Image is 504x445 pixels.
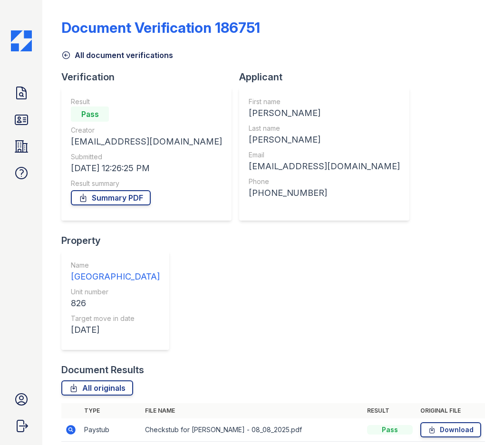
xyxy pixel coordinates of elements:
div: [EMAIL_ADDRESS][DOMAIN_NAME] [249,160,400,173]
div: Email [249,150,400,160]
div: [PERSON_NAME] [249,133,400,146]
div: Target move in date [71,314,160,323]
a: Name [GEOGRAPHIC_DATA] [71,261,160,283]
div: Phone [249,177,400,186]
a: Summary PDF [71,190,151,205]
div: [PERSON_NAME] [249,106,400,120]
div: Result [71,97,222,106]
div: [PHONE_NUMBER] [249,186,400,200]
div: [EMAIL_ADDRESS][DOMAIN_NAME] [71,135,222,148]
a: Download [420,422,481,437]
div: Last name [249,124,400,133]
td: Paystub [80,418,141,442]
th: Type [80,403,141,418]
div: [DATE] 12:26:25 PM [71,162,222,175]
div: Document Results [61,363,144,377]
img: CE_Icon_Blue-c292c112584629df590d857e76928e9f676e5b41ef8f769ba2f05ee15b207248.png [11,30,32,51]
div: Verification [61,70,239,84]
div: Creator [71,126,222,135]
div: Pass [367,425,413,435]
div: Unit number [71,287,160,297]
div: First name [249,97,400,106]
th: File name [141,403,363,418]
div: Name [71,261,160,270]
a: All document verifications [61,49,173,61]
div: Applicant [239,70,417,84]
th: Result [363,403,417,418]
div: Document Verification 186751 [61,19,260,36]
a: All originals [61,380,133,396]
div: Pass [71,106,109,122]
div: 826 [71,297,160,310]
th: Original file [417,403,485,418]
div: Property [61,234,177,247]
div: [DATE] [71,323,160,337]
div: Result summary [71,179,222,188]
div: Submitted [71,152,222,162]
td: Checkstub for [PERSON_NAME] - 08_08_2025.pdf [141,418,363,442]
div: [GEOGRAPHIC_DATA] [71,270,160,283]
